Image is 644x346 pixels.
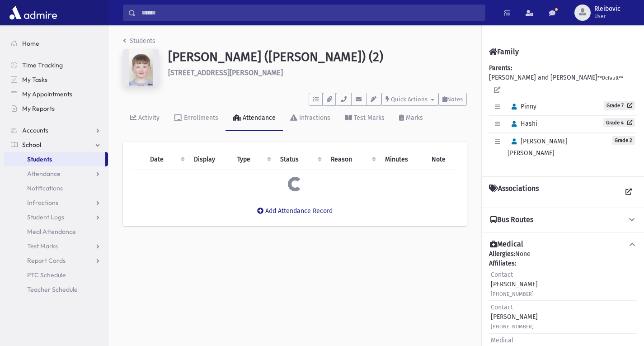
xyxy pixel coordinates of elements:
[4,195,108,210] a: Infractions
[7,4,59,22] img: AdmirePro
[508,103,536,110] span: Pinny
[491,303,513,311] span: Contact
[22,90,72,98] span: My Appointments
[490,215,533,225] h4: Bus Routes
[489,184,539,200] h4: Associations
[338,106,392,131] a: Test Marks
[447,96,463,103] span: Notes
[4,137,108,152] a: School
[297,114,330,122] div: Infractions
[491,270,538,299] div: [PERSON_NAME]
[27,155,52,163] span: Students
[4,36,108,51] a: Home
[27,213,64,221] span: Student Logs
[381,93,438,106] button: Quick Actions
[404,114,423,122] div: Marks
[491,324,534,330] small: [PHONE_NUMBER]
[27,271,66,279] span: PTC Schedule
[4,72,108,87] a: My Tasks
[251,203,338,219] button: Add Attendance Record
[182,114,218,122] div: Enrollments
[508,137,568,157] span: [PERSON_NAME] [PERSON_NAME]
[4,282,108,297] a: Teacher Schedule
[27,256,66,265] span: Report Cards
[4,152,105,166] a: Students
[27,285,78,294] span: Teacher Schedule
[226,106,283,131] a: Attendance
[4,181,108,195] a: Notifications
[123,37,155,45] a: Students
[4,101,108,116] a: My Reports
[275,149,325,170] th: Status
[380,149,427,170] th: Minutes
[22,39,39,47] span: Home
[352,114,385,122] div: Test Marks
[123,106,167,131] a: Activity
[4,224,108,239] a: Meal Attendance
[594,13,620,20] span: User
[27,199,58,207] span: Infractions
[392,106,430,131] a: Marks
[136,114,160,122] div: Activity
[188,149,232,170] th: Display
[136,5,485,21] input: Search
[491,303,538,331] div: [PERSON_NAME]
[4,58,108,72] a: Time Tracking
[4,239,108,253] a: Test Marks
[490,240,523,249] h4: Medical
[603,118,635,127] a: Grade 4
[489,240,637,249] button: Medical
[4,123,108,137] a: Accounts
[489,250,515,258] b: Allergies:
[22,126,48,134] span: Accounts
[241,114,276,122] div: Attendance
[27,242,58,250] span: Test Marks
[27,228,76,236] span: Meal Attendance
[27,184,63,192] span: Notifications
[4,87,108,101] a: My Appointments
[491,271,513,279] span: Contact
[22,76,47,84] span: My Tasks
[489,63,637,169] div: [PERSON_NAME] and [PERSON_NAME]
[489,47,519,56] h4: Family
[123,36,155,49] nav: breadcrumb
[4,166,108,181] a: Attendance
[426,149,460,170] th: Note
[22,141,41,149] span: School
[491,337,513,344] span: Medical
[145,149,188,170] th: Date
[168,68,467,77] h6: [STREET_ADDRESS][PERSON_NAME]
[4,210,108,224] a: Student Logs
[4,253,108,268] a: Report Cards
[283,106,338,131] a: Infractions
[489,64,512,72] b: Parents:
[325,149,380,170] th: Reason
[612,136,635,145] span: Grade 2
[620,184,637,200] a: View all Associations
[232,149,275,170] th: Type
[489,215,637,225] button: Bus Routes
[438,93,467,106] button: Notes
[594,5,620,13] span: Rleibovic
[167,106,226,131] a: Enrollments
[391,96,428,103] span: Quick Actions
[22,104,55,113] span: My Reports
[491,291,534,297] small: [PHONE_NUMBER]
[27,170,61,178] span: Attendance
[22,61,63,69] span: Time Tracking
[508,120,537,128] span: Hashi
[168,49,467,65] h1: [PERSON_NAME] ([PERSON_NAME]) (2)
[4,268,108,282] a: PTC Schedule
[604,101,635,110] a: Grade 7
[489,260,516,267] b: Affiliates:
